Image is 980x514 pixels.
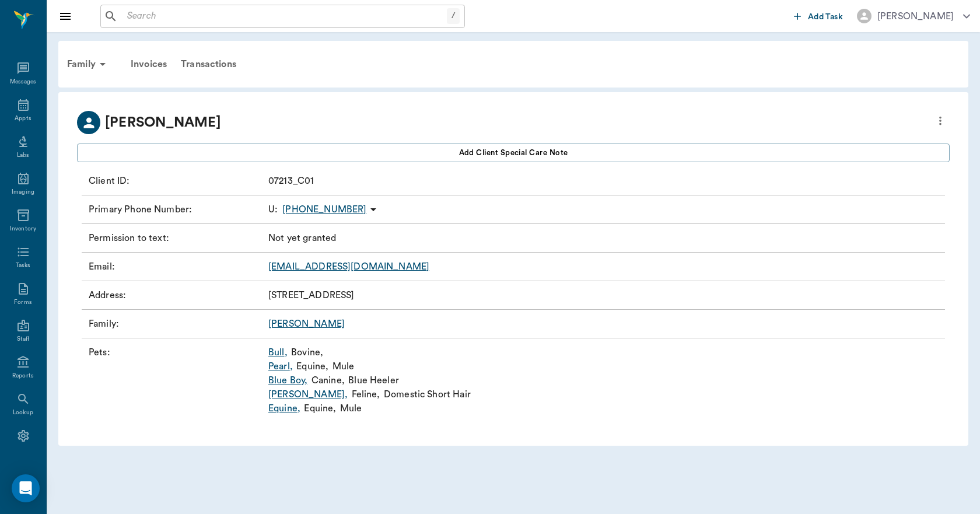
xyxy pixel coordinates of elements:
button: Add client Special Care Note [77,144,950,162]
div: Appts [15,114,31,123]
p: Family : [89,317,264,331]
input: Search [123,8,447,25]
div: Tasks [16,261,30,270]
div: Labs [17,151,29,160]
p: Equine , [296,359,328,373]
a: [PERSON_NAME], [268,387,348,401]
div: Messages [10,78,37,86]
p: Not yet granted [268,231,336,245]
p: Mule [340,401,362,415]
div: Inventory [10,225,36,233]
div: Reports [12,372,34,380]
div: Staff [17,335,29,344]
a: Blue Boy, [268,373,307,387]
p: [PERSON_NAME] [105,112,221,133]
button: Close drawer [54,5,77,28]
p: Blue Heeler [348,373,399,387]
p: Permission to text : [89,231,264,245]
div: Lookup [13,408,33,417]
div: Forms [14,298,32,307]
a: Transactions [174,50,243,78]
p: Email : [89,260,264,274]
div: Imaging [12,188,34,197]
a: Equine, [268,401,300,415]
p: Domestic Short Hair [384,387,471,401]
p: Equine , [304,401,336,415]
div: [PERSON_NAME] [877,9,954,23]
p: 07213_C01 [268,174,314,188]
span: Add client Special Care Note [459,146,568,159]
p: Pets : [89,345,264,415]
a: [EMAIL_ADDRESS][DOMAIN_NAME] [268,262,429,271]
p: Primary Phone Number : [89,202,264,216]
p: Mule [332,359,355,373]
a: Invoices [124,50,174,78]
p: Feline , [352,387,380,401]
p: Bovine , [291,345,323,359]
div: Open Intercom Messenger [12,474,40,502]
a: Pearl, [268,359,293,373]
p: Canine , [311,373,345,387]
span: U : [268,202,278,216]
button: [PERSON_NAME] [848,5,979,27]
p: [PHONE_NUMBER] [282,202,366,216]
div: / [447,8,460,24]
a: Bull, [268,345,288,359]
p: Address : [89,288,264,302]
a: [PERSON_NAME] [268,319,345,328]
button: Add Task [789,5,848,27]
div: Family [60,50,117,78]
button: more [931,111,950,131]
p: Client ID : [89,174,264,188]
p: [STREET_ADDRESS] [268,288,354,302]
